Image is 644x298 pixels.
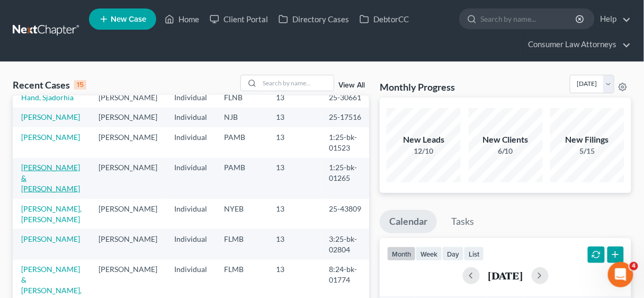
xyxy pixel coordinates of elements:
h2: [DATE] [488,270,523,281]
button: day [442,247,464,261]
h3: Monthly Progress [380,81,455,93]
div: 6/10 [469,146,543,156]
td: [PERSON_NAME] [90,108,166,127]
td: Individual [166,158,216,199]
a: [PERSON_NAME] [21,112,80,121]
td: Individual [166,199,216,229]
td: 13 [267,158,320,199]
div: New Filings [550,134,624,146]
div: 12/10 [387,146,461,156]
td: Individual [166,229,216,259]
td: [PERSON_NAME] [90,199,166,229]
a: [PERSON_NAME], [PERSON_NAME] [21,204,82,224]
td: 25-17516 [320,108,371,127]
td: PAMB [216,158,267,199]
a: DebtorCC [354,10,414,29]
div: New Leads [387,134,461,146]
iframe: Intercom live chat [608,262,633,287]
td: [PERSON_NAME] [90,158,166,199]
a: View All [338,82,365,89]
div: New Clients [469,134,543,146]
a: [PERSON_NAME] [21,234,80,243]
input: Search by name... [480,9,577,29]
button: week [416,247,442,261]
td: PAMB [216,127,267,157]
input: Search by name... [260,75,334,91]
button: month [387,247,416,261]
td: 13 [267,199,320,229]
td: Individual [166,127,216,157]
td: FLNB [216,87,267,107]
div: Recent Cases [13,78,86,91]
td: Individual [166,87,216,107]
a: Home [159,10,204,29]
td: FLMB [216,229,267,259]
div: 5/15 [550,146,624,156]
td: 13 [267,87,320,107]
a: Consumer Law Attorneys [523,35,631,54]
a: [PERSON_NAME] & [PERSON_NAME] [21,163,80,193]
td: 25-30661 [320,87,371,107]
td: 1:25-bk-01523 [320,127,371,157]
a: Tasks [442,210,484,233]
span: 4 [630,262,638,270]
a: Client Portal [204,10,273,29]
td: 13 [267,127,320,157]
td: NYEB [216,199,267,229]
td: NJB [216,108,267,127]
a: Hand, Sjadorhia [21,93,74,102]
a: Calendar [380,210,437,233]
td: 13 [267,108,320,127]
button: list [464,247,484,261]
td: 3:25-bk-02804 [320,229,371,259]
td: 25-43809 [320,199,371,229]
td: [PERSON_NAME] [90,127,166,157]
td: Individual [166,108,216,127]
td: [PERSON_NAME] [90,229,166,259]
a: [PERSON_NAME] [21,133,80,142]
td: [PERSON_NAME] [90,87,166,107]
a: Directory Cases [273,10,354,29]
a: Help [595,10,631,29]
span: New Case [111,15,146,23]
td: 1:25-bk-01265 [320,158,371,199]
td: 13 [267,229,320,259]
div: 15 [74,80,86,90]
